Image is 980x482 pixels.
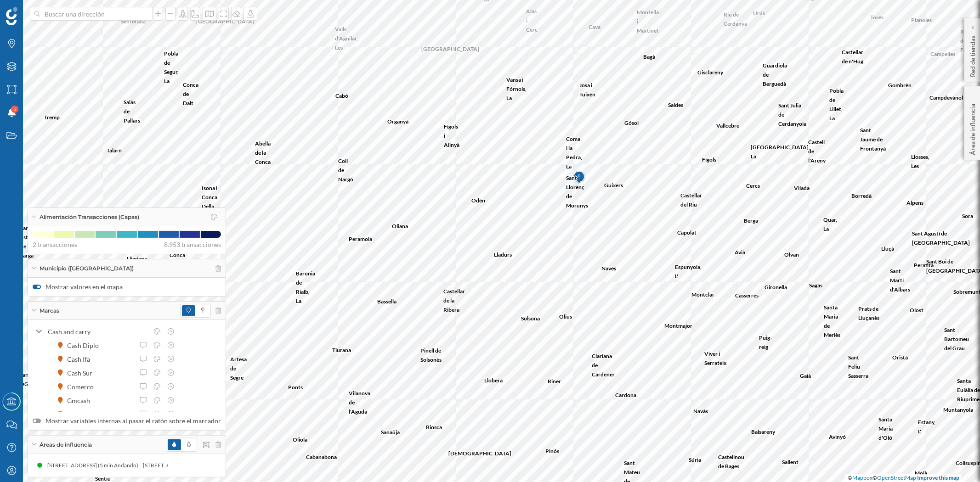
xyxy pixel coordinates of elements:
label: Mostrar valores en el mapa [33,282,221,291]
span: 8.953 transacciones [164,240,221,249]
p: Red de tiendas [968,32,977,77]
img: Marker [573,168,585,187]
div: Cash Ifa [68,354,95,364]
div: Cash and carry [48,327,148,336]
img: Geoblink Logo [6,7,17,25]
span: 5 [13,105,16,114]
a: OpenStreetMap [877,474,916,481]
p: Área de influencia [968,100,977,155]
div: Gmcash [68,396,95,405]
span: 2 transacciones [33,240,77,249]
label: Mostrar variables internas al pasar el ratón sobre el marcador [33,416,221,426]
div: Cash Sur [68,368,97,378]
div: [STREET_ADDRESS] (5 min Andando) [41,461,137,470]
a: Mapbox [852,474,872,481]
span: Marcas [40,307,59,315]
div: Comerco [68,382,99,392]
div: © © [845,474,962,482]
a: Improve this map [917,474,959,481]
span: Alimentación Transacciones (Capas) [40,213,139,221]
span: Áreas de influencia [40,441,92,449]
span: Soporte [18,6,51,15]
span: Municipio ([GEOGRAPHIC_DATA]) [40,264,134,273]
div: [STREET_ADDRESS] (5 min Andando) [137,461,232,470]
div: Gros Mercat [68,409,108,419]
div: Cash Diplo [68,341,104,350]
